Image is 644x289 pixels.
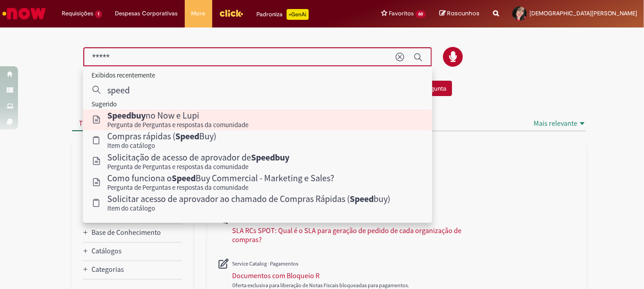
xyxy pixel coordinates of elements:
a: Rascunhos [439,9,480,18]
span: Despesas Corporativas [115,9,178,18]
img: ServiceNow [1,5,47,23]
img: click_logo_yellow_360x200.png [219,6,243,20]
span: Requisições [62,9,93,18]
span: 60 [416,10,426,18]
span: Favoritos [389,9,414,18]
span: [DEMOGRAPHIC_DATA][PERSON_NAME] [530,9,637,17]
span: 1 [95,10,102,18]
p: +GenAi [287,9,309,20]
span: More [192,9,206,18]
div: Padroniza [257,9,309,20]
span: Rascunhos [447,9,480,18]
